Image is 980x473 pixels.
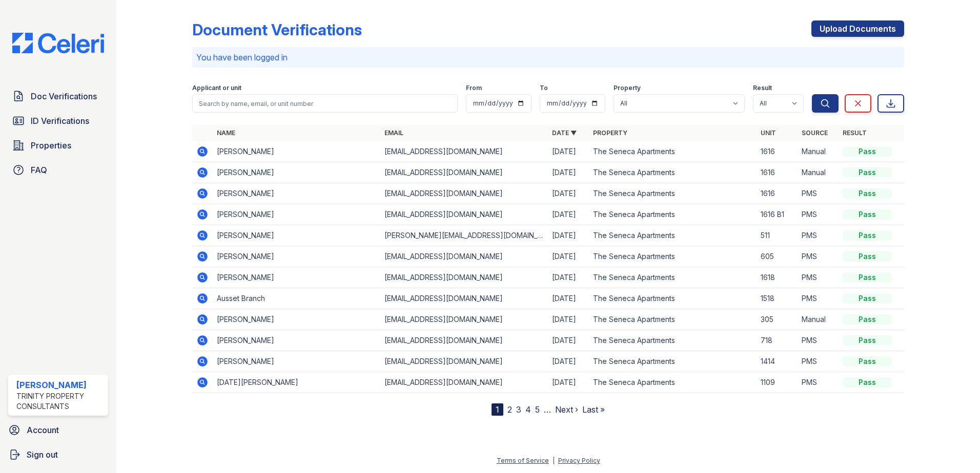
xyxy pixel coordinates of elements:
[798,351,839,372] td: PMS
[757,225,798,246] td: 511
[757,204,798,225] td: 1616 B1
[27,424,59,436] span: Account
[217,129,235,137] a: Name
[589,372,757,393] td: The Seneca Apartments
[843,335,892,346] div: Pass
[213,183,380,204] td: [PERSON_NAME]
[798,330,839,351] td: PMS
[811,20,904,37] a: Upload Documents
[589,204,757,225] td: The Seneca Apartments
[525,404,531,415] a: 4
[548,183,589,204] td: [DATE]
[16,379,104,391] div: [PERSON_NAME]
[384,129,403,137] a: Email
[548,309,589,330] td: [DATE]
[492,403,503,416] div: 1
[843,146,892,157] div: Pass
[548,372,589,393] td: [DATE]
[802,129,828,137] a: Source
[753,84,772,92] label: Result
[843,230,892,241] div: Pass
[192,94,458,113] input: Search by name, email, or unit number
[761,129,776,137] a: Unit
[798,225,839,246] td: PMS
[507,404,512,415] a: 2
[757,309,798,330] td: 305
[8,111,108,131] a: ID Verifications
[757,183,798,204] td: 1616
[548,351,589,372] td: [DATE]
[555,404,578,415] a: Next ›
[798,267,839,288] td: PMS
[16,391,104,412] div: Trinity Property Consultants
[380,267,548,288] td: [EMAIL_ADDRESS][DOMAIN_NAME]
[213,351,380,372] td: [PERSON_NAME]
[380,288,548,309] td: [EMAIL_ADDRESS][DOMAIN_NAME]
[757,351,798,372] td: 1414
[757,372,798,393] td: 1109
[380,162,548,183] td: [EMAIL_ADDRESS][DOMAIN_NAME]
[213,225,380,246] td: [PERSON_NAME]
[843,209,892,220] div: Pass
[196,51,900,63] p: You have been logged in
[798,288,839,309] td: PMS
[380,372,548,393] td: [EMAIL_ADDRESS][DOMAIN_NAME]
[516,404,521,415] a: 3
[8,135,108,156] a: Properties
[31,164,47,176] span: FAQ
[798,309,839,330] td: Manual
[614,84,641,92] label: Property
[757,330,798,351] td: 718
[798,183,839,204] td: PMS
[798,141,839,162] td: Manual
[589,330,757,351] td: The Seneca Apartments
[540,84,548,92] label: To
[589,288,757,309] td: The Seneca Apartments
[27,448,58,461] span: Sign out
[213,267,380,288] td: [PERSON_NAME]
[380,246,548,267] td: [EMAIL_ADDRESS][DOMAIN_NAME]
[4,33,112,53] img: CE_Logo_Blue-a8612792a0a2168367f1c8372b55b34899dd931a85d93a1a3d3e32e68fde9ad4.png
[843,377,892,388] div: Pass
[380,204,548,225] td: [EMAIL_ADDRESS][DOMAIN_NAME]
[535,404,540,415] a: 5
[757,162,798,183] td: 1616
[589,225,757,246] td: The Seneca Apartments
[843,167,892,178] div: Pass
[548,330,589,351] td: [DATE]
[589,162,757,183] td: The Seneca Apartments
[757,141,798,162] td: 1616
[548,162,589,183] td: [DATE]
[589,351,757,372] td: The Seneca Apartments
[380,183,548,204] td: [EMAIL_ADDRESS][DOMAIN_NAME]
[798,162,839,183] td: Manual
[213,372,380,393] td: [DATE][PERSON_NAME]
[798,372,839,393] td: PMS
[843,293,892,304] div: Pass
[558,457,600,464] a: Privacy Policy
[380,225,548,246] td: [PERSON_NAME][EMAIL_ADDRESS][DOMAIN_NAME]
[589,246,757,267] td: The Seneca Apartments
[843,251,892,262] div: Pass
[380,309,548,330] td: [EMAIL_ADDRESS][DOMAIN_NAME]
[843,188,892,199] div: Pass
[380,141,548,162] td: [EMAIL_ADDRESS][DOMAIN_NAME]
[213,330,380,351] td: [PERSON_NAME]
[589,309,757,330] td: The Seneca Apartments
[213,309,380,330] td: [PERSON_NAME]
[544,403,551,416] span: …
[843,314,892,325] div: Pass
[589,267,757,288] td: The Seneca Apartments
[380,330,548,351] td: [EMAIL_ADDRESS][DOMAIN_NAME]
[757,267,798,288] td: 1618
[380,351,548,372] td: [EMAIL_ADDRESS][DOMAIN_NAME]
[552,129,577,137] a: Date ▼
[213,204,380,225] td: [PERSON_NAME]
[548,204,589,225] td: [DATE]
[843,356,892,367] div: Pass
[757,288,798,309] td: 1518
[497,457,549,464] a: Terms of Service
[589,183,757,204] td: The Seneca Apartments
[553,457,555,464] div: |
[31,139,71,152] span: Properties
